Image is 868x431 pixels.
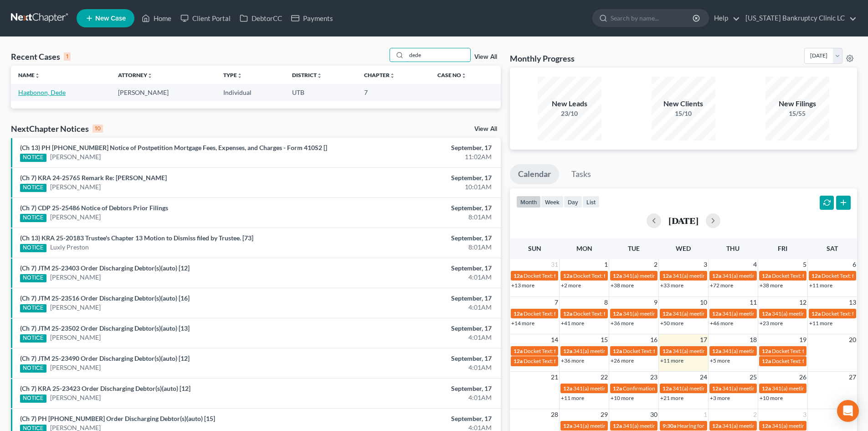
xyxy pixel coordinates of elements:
div: 8:01AM [340,213,492,222]
span: 4 [752,259,758,270]
a: Help [709,10,740,26]
i: unfold_more [317,73,322,78]
span: 12a [514,310,523,317]
span: 12a [762,385,771,392]
a: [PERSON_NAME] [50,363,101,372]
a: +21 more [660,395,683,401]
a: [PERSON_NAME] [50,213,101,222]
div: New Filings [765,99,829,109]
i: unfold_more [461,73,467,78]
span: 12a [762,348,771,354]
a: +11 more [809,282,832,289]
div: NextChapter Notices [11,123,103,134]
div: 8:01AM [340,243,492,252]
span: 22 [600,372,609,383]
span: 12a [712,272,721,279]
td: Individual [216,84,285,101]
span: 12a [663,310,672,317]
div: September, 17 [340,173,492,182]
a: +41 more [561,320,584,327]
div: 1 [64,52,71,61]
a: Calendar [510,164,559,184]
a: +13 more [511,282,534,289]
span: Docket Text: for [PERSON_NAME] [772,348,853,354]
span: 20 [848,334,857,345]
div: September, 17 [340,264,492,273]
div: 10:01AM [340,182,492,192]
a: (Ch 13) PH [PHONE_NUMBER] Notice of Postpetition Mortgage Fees, Expenses, and Charges - Form 410S... [20,144,327,151]
span: Mon [576,244,592,252]
h3: Monthly Progress [510,53,575,64]
i: unfold_more [237,73,242,78]
span: New Case [95,15,126,22]
a: View All [474,54,497,60]
span: 2 [653,259,658,270]
span: 12a [663,272,672,279]
div: NOTICE [20,334,46,343]
div: NOTICE [20,364,46,373]
div: September, 17 [340,294,492,303]
a: +10 more [611,395,634,401]
a: (Ch 7) JTM 25-23490 Order Discharging Debtor(s)(auto) [12] [20,354,190,362]
div: 4:01AM [340,363,492,372]
a: Attorneyunfold_more [118,72,153,78]
span: 10 [699,297,708,308]
span: Thu [726,244,740,252]
td: 7 [357,84,430,101]
a: +38 more [611,282,634,289]
a: (Ch 7) PH [PHONE_NUMBER] Order Discharging Debtor(s)(auto) [15] [20,415,215,422]
i: unfold_more [147,73,153,78]
span: 12a [514,348,523,354]
span: 12a [712,385,721,392]
div: September, 17 [340,384,492,393]
span: Docket Text: for [PERSON_NAME] & [PERSON_NAME] [PERSON_NAME] [524,358,697,364]
span: 341(a) meeting for [PERSON_NAME] [623,422,711,429]
a: Chapterunfold_more [364,72,395,78]
span: 16 [649,334,658,345]
span: 12a [712,422,721,429]
span: 9 [653,297,658,308]
span: Tue [628,244,640,252]
a: +11 more [660,357,683,364]
a: Typeunfold_more [223,72,242,78]
button: day [564,196,582,208]
span: Sat [827,244,838,252]
h2: [DATE] [668,216,699,225]
span: 12a [762,358,771,364]
div: NOTICE [20,214,46,222]
span: 12a [663,385,672,392]
span: 23 [649,372,658,383]
span: 12a [563,348,572,354]
a: [US_STATE] Bankruptcy Clinic LC [741,10,857,26]
span: Confirmation hearing for [PERSON_NAME] [623,385,726,392]
a: +72 more [710,282,733,289]
span: 2 [752,409,758,420]
span: 341(a) meeting for [PERSON_NAME] [623,310,711,317]
span: 26 [798,372,807,383]
a: Nameunfold_more [18,72,40,78]
span: 19 [798,334,807,345]
span: 341(a) meeting for [PERSON_NAME] [673,272,760,279]
span: 341(a) meeting for [PERSON_NAME] [722,422,810,429]
span: 341(a) meeting for [PERSON_NAME] [772,422,860,429]
span: 28 [550,409,559,420]
td: UTB [285,84,357,101]
span: 25 [749,372,758,383]
a: (Ch 7) JTM 25-23516 Order Discharging Debtor(s)(auto) [16] [20,294,190,302]
div: 4:01AM [340,303,492,312]
span: 341(a) meeting for [PERSON_NAME] [673,310,760,317]
span: 12a [762,272,771,279]
span: 12a [613,310,622,317]
span: Docket Text: for [PERSON_NAME] [573,272,655,279]
td: [PERSON_NAME] [111,84,216,101]
a: +3 more [710,395,730,401]
span: Fri [778,244,787,252]
span: 12a [613,422,622,429]
div: September, 17 [340,203,492,213]
span: 12a [514,272,523,279]
span: 12 [798,297,807,308]
span: 12a [563,385,572,392]
span: Hearing for [PERSON_NAME] & [PERSON_NAME] [677,422,796,429]
a: +46 more [710,320,733,327]
span: 341(a) meeting for [PERSON_NAME] [722,348,810,354]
